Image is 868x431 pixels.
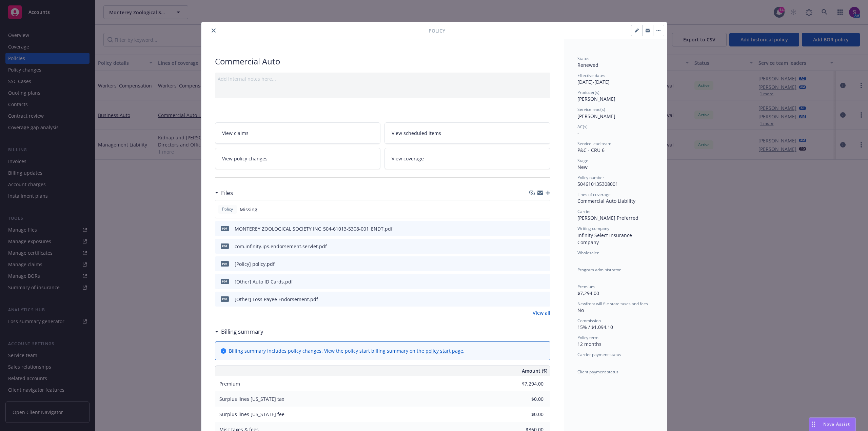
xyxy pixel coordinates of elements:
[577,124,588,130] span: AC(s)
[823,421,850,427] span: Nova Assist
[522,367,547,374] span: Amount ($)
[531,243,536,250] button: download file
[577,141,611,146] span: Service lead team
[392,130,441,137] span: View scheduled items
[577,158,588,163] span: Stage
[384,148,550,169] a: View coverage
[218,75,548,82] div: Add internal notes here...
[577,90,599,95] span: Producer(s)
[219,380,240,387] span: Premium
[221,279,229,284] span: pdf
[426,348,463,354] a: policy start page
[577,175,604,180] span: Policy number
[221,327,263,336] h3: Billing summary
[229,347,465,354] div: Billing summary includes policy changes. View the policy start billing summary on the .
[531,260,536,268] button: download file
[577,62,598,68] span: Renewed
[577,324,613,330] span: 15% / $1,094.10
[577,147,605,153] span: P&C - CRU 6
[577,318,601,324] span: Commission
[541,225,548,232] button: preview file
[221,296,229,301] span: pdf
[577,335,598,340] span: Policy term
[541,243,548,250] button: preview file
[577,290,599,296] span: $7,294.00
[577,130,579,136] span: -
[577,250,599,256] span: Wholesaler
[429,27,445,34] span: Policy
[215,122,381,144] a: View claims
[577,256,579,262] span: -
[504,394,548,404] input: 0.00
[577,113,615,119] span: [PERSON_NAME]
[577,232,633,246] span: Infinity Select Insurance Company
[235,296,318,303] div: [Other] Loss Payee Endorsement.pdf
[235,225,393,232] div: MONTEREY ZOOLOGICAL SOCIETY INC_504-61013-5308-001_ENDT.pdf
[577,358,579,365] span: -
[577,267,621,273] span: Program administrator
[531,278,536,285] button: download file
[235,278,293,285] div: [Other] Auto ID Cards.pdf
[222,155,268,162] span: View policy changes
[384,122,550,144] a: View scheduled items
[222,130,249,137] span: View claims
[235,260,275,268] div: [Policy] policy.pdf
[221,261,229,266] span: pdf
[577,56,589,61] span: Status
[809,417,856,431] button: Nova Assist
[240,206,257,213] span: Missing
[221,243,229,249] span: pdf
[533,309,550,316] a: View all
[577,226,609,231] span: Writing company
[504,409,548,419] input: 0.00
[219,411,284,417] span: Surplus lines [US_STATE] fee
[577,181,618,187] span: 504610135308001
[577,96,615,102] span: [PERSON_NAME]
[577,164,588,170] span: New
[577,209,591,214] span: Carrier
[221,189,233,197] h3: Files
[577,301,648,307] span: Newfront will file state taxes and fees
[221,206,234,212] span: Policy
[577,215,638,221] span: [PERSON_NAME] Preferred
[541,260,548,268] button: preview file
[541,296,548,303] button: preview file
[531,225,536,232] button: download file
[577,307,584,313] span: No
[809,418,818,431] div: Drag to move
[219,396,284,402] span: Surplus lines [US_STATE] tax
[577,73,605,78] span: Effective dates
[577,375,579,381] span: -
[577,106,605,112] span: Service lead(s)
[577,73,653,85] div: [DATE] - [DATE]
[577,352,621,357] span: Carrier payment status
[577,198,635,204] span: Commercial Auto Liability
[392,155,424,162] span: View coverage
[210,26,218,35] button: close
[221,226,229,231] span: pdf
[215,327,263,336] div: Billing summary
[215,148,381,169] a: View policy changes
[215,189,233,197] div: Files
[577,273,579,279] span: -
[541,278,548,285] button: preview file
[531,296,536,303] button: download file
[504,379,548,389] input: 0.00
[577,284,595,290] span: Premium
[215,56,550,67] div: Commercial Auto
[577,341,601,347] span: 12 months
[235,243,327,250] div: com.infinity.ips.endorsement.servlet.pdf
[577,369,618,375] span: Client payment status
[577,192,611,197] span: Lines of coverage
